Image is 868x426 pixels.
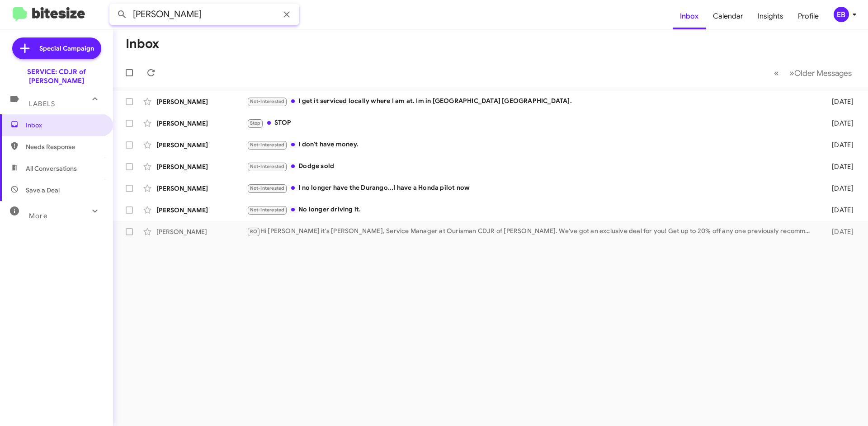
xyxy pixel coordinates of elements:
div: EB [834,7,849,22]
span: Inbox [26,121,103,130]
div: I no longer have the Durango...I have a Honda pilot now [247,183,817,193]
div: Hi [PERSON_NAME] it's [PERSON_NAME], Service Manager at Ourisman CDJR of [PERSON_NAME]. We've got... [247,226,817,237]
div: [DATE] [817,227,861,236]
span: Stop [250,120,261,126]
span: Labels [29,100,55,108]
div: [PERSON_NAME] [156,184,247,193]
button: Previous [769,64,784,82]
span: Not-Interested [250,98,285,104]
div: [PERSON_NAME] [156,162,247,171]
span: All Conversations [26,164,77,173]
button: EB [826,7,858,22]
div: [DATE] [817,206,861,215]
span: Not-Interested [250,185,285,191]
span: Needs Response [26,142,103,151]
div: STOP [247,118,817,128]
nav: Page navigation example [769,64,857,82]
div: [DATE] [817,184,861,193]
div: [DATE] [817,97,861,106]
span: Save a Deal [26,186,60,195]
a: Insights [750,3,791,29]
div: [DATE] [817,140,861,150]
span: » [789,67,794,79]
div: Dodge sold [247,161,817,172]
span: Not-Interested [250,164,285,169]
div: I get it serviced locally where I am at. Im in [GEOGRAPHIC_DATA] [GEOGRAPHIC_DATA]. [247,96,817,107]
a: Special Campaign [12,37,101,59]
button: Next [784,64,857,82]
h1: Inbox [126,37,159,51]
input: Search [109,4,299,25]
a: Profile [791,3,826,29]
div: [PERSON_NAME] [156,206,247,215]
span: Not-Interested [250,142,285,148]
div: [PERSON_NAME] [156,140,247,150]
span: Not-Interested [250,207,285,213]
span: Special Campaign [39,44,94,53]
div: [PERSON_NAME] [156,119,247,128]
span: More [29,212,47,220]
span: RO [250,229,257,234]
div: [DATE] [817,119,861,128]
span: Older Messages [794,68,852,78]
a: Inbox [673,3,706,29]
div: No longer driving it. [247,205,817,215]
div: [DATE] [817,162,861,171]
div: I don't have money. [247,140,817,150]
div: [PERSON_NAME] [156,227,247,236]
div: [PERSON_NAME] [156,97,247,106]
a: Calendar [706,3,750,29]
span: « [774,67,779,79]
